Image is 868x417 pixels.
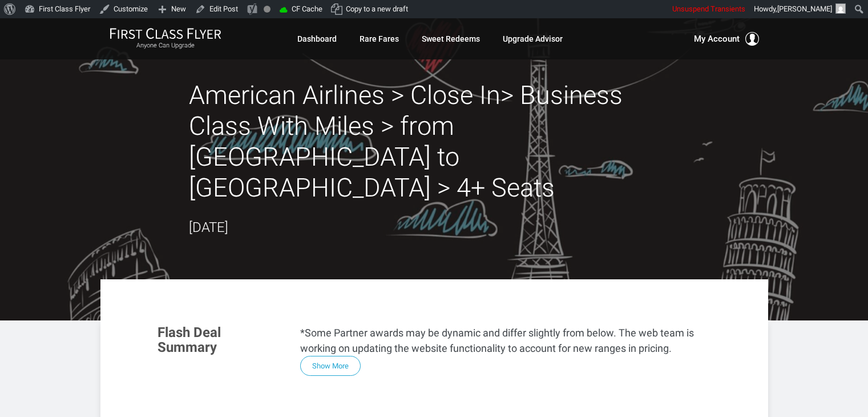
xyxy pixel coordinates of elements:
[110,42,221,50] small: Anyone Can Upgrade
[300,356,361,376] button: Show More
[110,27,221,50] a: First Class FlyerAnyone Can Upgrade
[297,29,337,49] a: Dashboard
[672,5,745,13] span: Unsuspend Transients
[300,325,711,356] p: *Some Partner awards may be dynamic and differ slightly from below. The web team is working on up...
[110,27,221,39] img: First Class Flyer
[503,29,563,49] a: Upgrade Advisor
[158,325,283,355] h3: Flash Deal Summary
[694,32,740,46] span: My Account
[777,5,832,13] span: [PERSON_NAME]
[189,219,228,235] time: [DATE]
[422,29,480,49] a: Sweet Redeems
[775,383,857,411] iframe: Opens a widget where you can find more information
[189,80,680,203] h2: American Airlines > Close In> Business Class With Miles > from [GEOGRAPHIC_DATA] to [GEOGRAPHIC_D...
[360,29,399,49] a: Rare Fares
[694,32,759,46] button: My Account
